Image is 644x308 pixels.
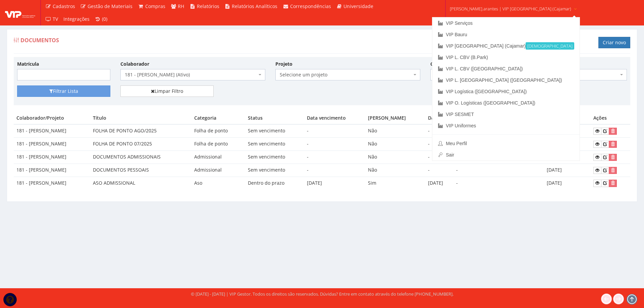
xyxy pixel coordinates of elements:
[53,16,58,22] span: TV
[245,112,304,124] th: Status
[365,124,425,137] td: Não
[304,164,366,177] td: -
[365,164,425,177] td: Não
[43,13,61,25] a: TV
[280,71,412,78] span: Selecione um projeto
[245,151,304,164] td: Sem vencimento
[304,177,366,189] td: [DATE]
[526,42,574,50] small: [DEMOGRAPHIC_DATA]
[145,3,165,9] span: Compras
[432,149,580,161] a: Sair
[63,16,90,22] span: Integrações
[192,138,245,151] td: Folha de ponto
[53,3,75,9] span: Cadastros
[245,138,304,151] td: Sem vencimento
[191,291,453,297] div: © [DATE] - [DATE] | VIP Gestor. Todos os direitos são reservados. Dúvidas? Entre em contato atrav...
[90,124,191,137] td: FOLHA DE PONTO AGO/2025
[304,112,366,124] th: Data vencimento
[425,112,453,124] th: Data
[598,37,630,48] a: Criar novo
[245,164,304,177] td: Sem vencimento
[14,177,90,189] td: 181 - [PERSON_NAME]
[192,112,245,124] th: Categoria
[432,63,580,74] a: VIP L. CBV ([GEOGRAPHIC_DATA])
[90,138,191,151] td: FOLHA DE PONTO 07/2025
[245,177,304,189] td: Dentro do prazo
[88,3,132,9] span: Gestão de Materiais
[90,112,191,124] th: Título
[192,151,245,164] td: Admissional
[432,120,580,131] a: VIP Uniformes
[432,97,580,109] a: VIP O. Logísticas ([GEOGRAPHIC_DATA])
[453,177,544,189] td: -
[430,69,524,80] span: Selecione a categoria
[432,52,580,63] a: VIP L. CBV (B.Park)
[591,112,630,124] th: Ações
[432,109,580,120] a: VIP SESMET
[432,17,580,29] a: VIP Serviços
[425,164,453,177] td: -
[197,3,219,9] span: Relatórios
[432,40,580,52] a: VIP [GEOGRAPHIC_DATA] (Cajamar)[DEMOGRAPHIC_DATA]
[365,138,425,151] td: Não
[430,61,452,67] label: Categoria
[343,3,373,9] span: Universidade
[432,74,580,86] a: VIP L. [GEOGRAPHIC_DATA] ([GEOGRAPHIC_DATA])
[120,61,149,67] label: Colaborador
[544,177,591,189] td: [DATE]
[232,3,277,9] span: Relatórios Analíticos
[365,177,425,189] td: Sim
[14,124,90,137] td: 181 - [PERSON_NAME]
[304,138,366,151] td: -
[120,85,214,97] a: Limpar Filtro
[275,69,420,80] span: Selecione um projeto
[192,124,245,137] td: Folha de ponto
[192,164,245,177] td: Admissional
[20,37,59,44] span: Documentos
[17,61,39,67] label: Matrícula
[432,29,580,40] a: VIP Bauru
[432,86,580,97] a: VIP Logística ([GEOGRAPHIC_DATA])
[92,13,110,25] a: (0)
[275,61,292,67] label: Projeto
[304,151,366,164] td: -
[120,69,265,80] span: 181 - DIEGO MATOS DA SILVA (Ativo)
[425,124,453,137] td: -
[450,5,571,12] span: [PERSON_NAME].arantes | VIP [GEOGRAPHIC_DATA] (Cajamar)
[365,151,425,164] td: Não
[453,164,544,177] td: -
[432,138,580,149] a: Meu Perfil
[425,151,453,164] td: -
[90,164,191,177] td: DOCUMENTOS PESSOAIS
[365,112,425,124] th: [PERSON_NAME]
[304,124,366,137] td: -
[125,71,257,78] span: 181 - DIEGO MATOS DA SILVA (Ativo)
[61,13,92,25] a: Integrações
[544,164,591,177] td: [DATE]
[14,151,90,164] td: 181 - [PERSON_NAME]
[5,8,35,18] img: logo
[14,112,90,124] th: Colaborador/Projeto
[425,138,453,151] td: -
[178,3,184,9] span: RH
[102,16,107,22] span: (0)
[245,124,304,137] td: Sem vencimento
[14,164,90,177] td: 181 - [PERSON_NAME]
[17,85,110,97] button: Filtrar Lista
[534,69,627,80] span: Selecione o status
[290,3,331,9] span: Correspondências
[192,177,245,189] td: Aso
[90,177,191,189] td: ASO ADMISSIONAL
[14,138,90,151] td: 181 - [PERSON_NAME]
[90,151,191,164] td: DOCUMENTOS ADMISSIONAIS
[425,177,453,189] td: [DATE]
